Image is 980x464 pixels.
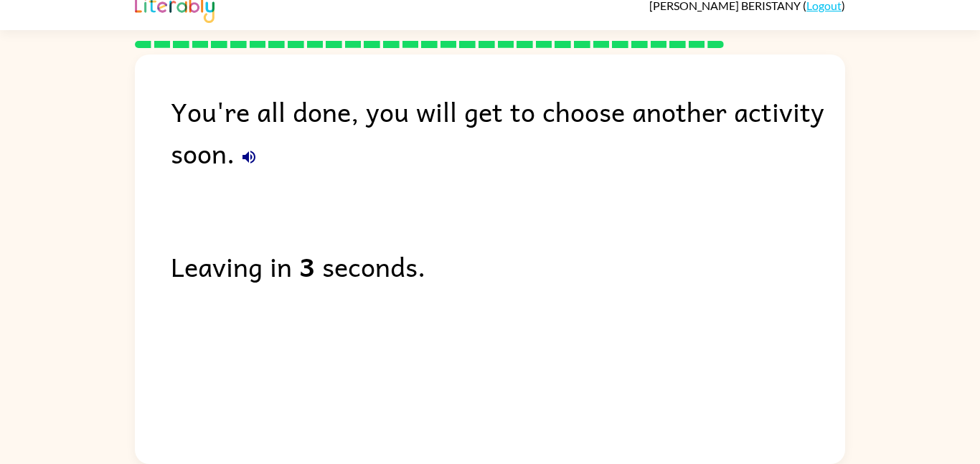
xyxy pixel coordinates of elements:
[171,245,845,287] div: Leaving in seconds.
[171,90,845,174] div: You're all done, you will get to choose another activity soon.
[299,245,315,287] b: 3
